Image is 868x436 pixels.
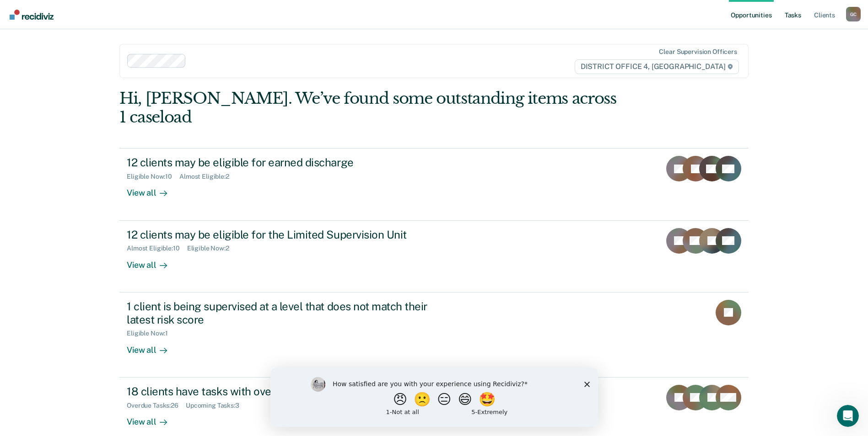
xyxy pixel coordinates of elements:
[127,228,448,241] div: 12 clients may be eligible for the Limited Supervision Unit
[127,252,178,270] div: View all
[127,156,448,169] div: 12 clients may be eligible for earned discharge
[846,7,861,21] button: Profile dropdown button
[127,409,178,427] div: View all
[127,337,178,355] div: View all
[119,221,749,292] a: 12 clients may be eligible for the Limited Supervision UnitAlmost Eligible:10Eligible Now:2View all
[119,292,749,378] a: 1 client is being supervised at a level that does not match their latest risk scoreEligible Now:1...
[127,330,175,337] div: Eligible Now : 1
[127,173,179,181] div: Eligible Now : 10
[186,402,247,409] div: Upcoming Tasks : 3
[659,48,737,56] div: Clear supervision officers
[119,148,749,220] a: 12 clients may be eligible for earned dischargeEligible Now:10Almost Eligible:2View all
[127,181,178,198] div: View all
[187,245,237,252] div: Eligible Now : 2
[127,402,186,409] div: Overdue Tasks : 26
[127,300,448,326] div: 1 client is being supervised at a level that does not match their latest risk score
[10,10,54,20] img: Recidiviz
[127,385,448,398] div: 18 clients have tasks with overdue or upcoming due dates
[127,245,187,252] div: Almost Eligible : 10
[179,173,237,181] div: Almost Eligible : 2
[846,7,861,21] div: G C
[270,368,598,427] iframe: Survey by Kim from Recidiviz
[837,405,859,427] iframe: Intercom live chat
[119,89,623,127] div: Hi, [PERSON_NAME]. We’ve found some outstanding items across 1 caseload
[575,59,739,74] span: DISTRICT OFFICE 4, [GEOGRAPHIC_DATA]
